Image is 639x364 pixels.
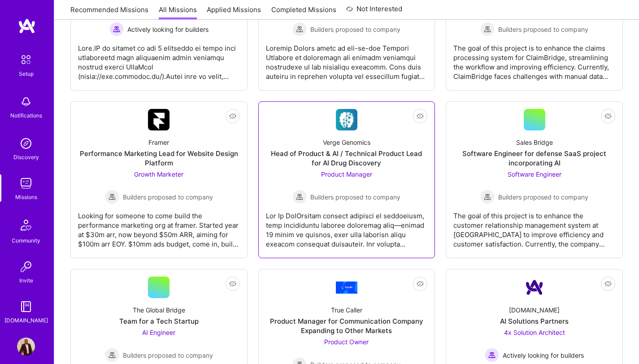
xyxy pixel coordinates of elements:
div: True Caller [331,305,362,315]
div: [DOMAIN_NAME] [4,316,48,325]
span: Software Engineer [508,170,561,178]
span: Product Manager [321,170,372,178]
div: Community [12,236,40,245]
img: logo [18,18,36,34]
a: User Avatar [15,338,37,355]
div: The Global Bridge [133,305,185,315]
div: Missions [15,192,37,202]
img: Builders proposed to company [292,22,307,36]
img: Builders proposed to company [105,190,119,204]
i: icon EyeClosed [229,113,236,120]
a: Recommended Missions [70,5,148,20]
span: 4x Solution Architect [504,329,565,336]
a: Company LogoFramerPerformance Marketing Lead for Website Design PlatformGrowth Marketer Builders ... [78,109,240,251]
div: AI Solutions Partners [500,316,569,326]
div: [DOMAIN_NAME] [509,305,560,315]
span: Builders proposed to company [123,192,213,202]
img: guide book [17,298,35,316]
div: Notifications [10,111,42,120]
i: icon EyeClosed [604,280,612,287]
div: Team for a Tech Startup [119,316,199,326]
div: Performance Marketing Lead for Website Design Platform [78,149,240,168]
img: setup [17,50,35,69]
img: Actively looking for builders [485,348,499,362]
img: User Avatar [17,338,35,355]
i: icon EyeClosed [604,113,612,120]
img: Invite [17,258,35,276]
span: Actively looking for builders [127,25,209,34]
span: Builders proposed to company [498,25,588,34]
span: Builders proposed to company [310,192,400,202]
img: Community [15,214,37,236]
div: Loremip Dolors ametc ad eli-se-doe Tempori Utlabore et doloremagn ali enimadm veniamqui nostrudex... [266,36,428,81]
img: Company Logo [524,277,545,298]
div: Lore.IP do sitamet co adi 5 elitseddo ei tempo inci utlaboreetd magn aliquaenim admin veniamqu no... [78,36,240,81]
img: Builders proposed to company [480,190,495,204]
div: The goal of this project is to enhance the claims processing system for ClaimBridge, streamlining... [453,36,615,81]
img: Builders proposed to company [105,348,119,362]
img: teamwork [17,174,35,192]
div: Verge Genomics [323,138,370,147]
i: icon EyeClosed [417,113,424,120]
div: Invite [19,276,33,285]
img: Actively looking for builders [109,22,124,36]
img: Company Logo [336,282,357,294]
div: Head of Product & AI / Technical Product Lead for AI Drug Discovery [266,149,428,168]
span: Builders proposed to company [123,351,213,360]
span: Actively looking for builders [503,351,584,360]
a: Company LogoVerge GenomicsHead of Product & AI / Technical Product Lead for AI Drug DiscoveryProd... [266,109,428,251]
a: Applied Missions [207,5,261,20]
div: Product Manager for Communication Company Expanding to Other Markets [266,316,428,335]
div: Software Engineer for defense SaaS project incorporating AI [453,149,615,168]
span: Product Owner [324,338,369,346]
a: All Missions [159,5,197,20]
div: Setup [19,69,34,78]
div: Looking for someone to come build the performance marketing org at framer. Started year at $30m a... [78,204,240,249]
img: Company Logo [336,109,357,130]
a: Not Interested [346,4,402,20]
div: Framer [148,138,169,147]
div: Discovery [13,152,39,162]
img: Company Logo [148,109,170,130]
a: Completed Missions [271,5,336,20]
img: bell [17,93,35,111]
span: AI Engineer [142,329,175,336]
a: Sales BridgeSoftware Engineer for defense SaaS project incorporating AISoftware Engineer Builders... [453,109,615,251]
div: The goal of this project is to enhance the customer relationship management system at [GEOGRAPHIC... [453,204,615,249]
span: Builders proposed to company [498,192,588,202]
div: Sales Bridge [516,138,553,147]
img: Builders proposed to company [292,190,307,204]
i: icon EyeClosed [229,280,236,287]
span: Builders proposed to company [310,25,400,34]
i: icon EyeClosed [417,280,424,287]
span: Growth Marketer [134,170,183,178]
div: Lor Ip DolOrsitam consect adipisci el seddoeiusm, temp incididuntu laboree doloremag aliq—enimad ... [266,204,428,249]
img: discovery [17,134,35,152]
img: Builders proposed to company [480,22,495,36]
